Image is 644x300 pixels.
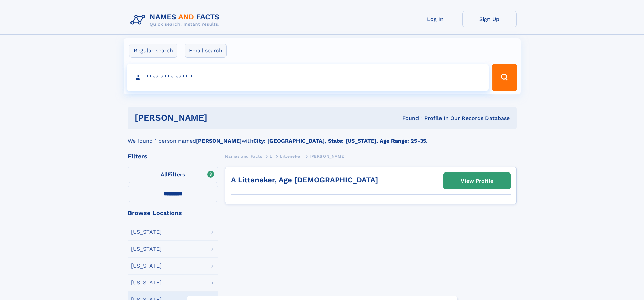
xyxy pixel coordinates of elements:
span: All [161,171,168,178]
span: [PERSON_NAME] [310,154,346,159]
div: We found 1 person named with . [128,129,517,145]
div: Found 1 Profile In Our Records Database [305,115,510,122]
h1: [PERSON_NAME] [135,114,305,122]
input: search input [127,64,489,91]
span: Litteneker [280,154,302,159]
button: Search Button [492,64,517,91]
label: Filters [128,167,218,183]
img: Logo Names and Facts [128,11,225,29]
div: [US_STATE] [131,229,162,235]
a: Names and Facts [225,152,262,160]
div: View Profile [461,173,493,189]
div: [US_STATE] [131,246,162,252]
a: Log In [408,11,462,27]
span: L [270,154,272,159]
a: Sign Up [462,11,517,27]
div: [US_STATE] [131,263,162,269]
a: View Profile [444,173,510,189]
a: A Litteneker, Age [DEMOGRAPHIC_DATA] [231,176,378,184]
div: Filters [128,153,218,159]
a: Litteneker [280,152,302,160]
b: [PERSON_NAME] [196,138,242,144]
label: Regular search [129,44,177,58]
label: Email search [185,44,227,58]
div: Browse Locations [128,210,218,216]
a: L [270,152,272,160]
b: City: [GEOGRAPHIC_DATA], State: [US_STATE], Age Range: 25-35 [253,138,426,144]
div: [US_STATE] [131,280,162,285]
